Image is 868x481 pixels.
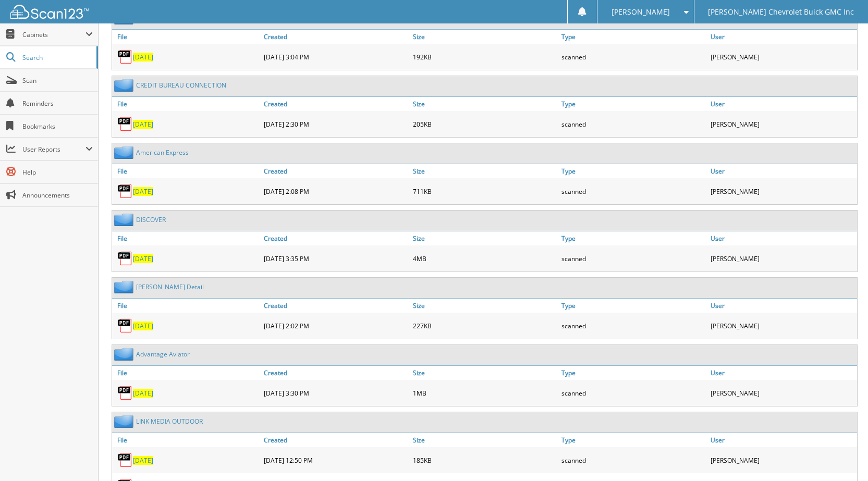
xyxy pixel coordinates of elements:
a: [DATE] [133,389,153,398]
a: File [112,30,261,44]
a: User [708,433,857,447]
span: Help [22,168,93,177]
span: Cabinets [22,30,85,39]
div: 192KB [410,46,559,67]
span: Announcements [22,191,93,200]
img: PDF.png [117,183,133,199]
div: 185KB [410,450,559,471]
div: scanned [559,315,708,336]
a: Size [410,366,559,380]
div: scanned [559,46,708,67]
a: DISCOVER [136,215,166,224]
div: 4MB [410,248,559,269]
span: Reminders [22,99,93,108]
div: [PERSON_NAME] [708,383,857,403]
div: [PERSON_NAME] [708,114,857,134]
a: [DATE] [133,120,153,129]
div: 711KB [410,181,559,202]
a: File [112,433,261,447]
a: Created [261,433,410,447]
img: PDF.png [117,318,133,334]
a: Size [410,97,559,111]
img: folder2.png [114,213,136,226]
a: Type [559,97,708,111]
a: [PERSON_NAME] Detail [136,282,204,291]
a: File [112,164,261,178]
a: Type [559,231,708,245]
img: scan123-logo-white.svg [10,5,89,19]
div: 1MB [410,383,559,403]
a: Created [261,231,410,245]
span: Search [22,53,91,62]
a: CREDIT BUREAU CONNECTION [136,81,226,90]
a: Created [261,366,410,380]
a: Size [410,231,559,245]
a: User [708,30,857,44]
span: Scan [22,76,93,85]
img: folder2.png [114,79,136,92]
div: [DATE] 2:08 PM [261,181,410,202]
a: Created [261,164,410,178]
a: Size [410,164,559,178]
div: scanned [559,450,708,471]
div: [DATE] 3:30 PM [261,383,410,403]
a: Type [559,366,708,380]
div: [PERSON_NAME] [708,46,857,67]
a: Type [559,299,708,313]
a: Created [261,30,410,44]
span: [PERSON_NAME] [612,9,670,15]
a: File [112,231,261,245]
a: File [112,299,261,313]
a: User [708,231,857,245]
a: [DATE] [133,53,153,61]
a: File [112,97,261,111]
a: Type [559,30,708,44]
div: scanned [559,383,708,403]
a: Size [410,433,559,447]
a: User [708,97,857,111]
div: 227KB [410,315,559,336]
span: Bookmarks [22,122,93,131]
a: [DATE] [133,456,153,465]
img: PDF.png [117,116,133,132]
a: Created [261,299,410,313]
a: [DATE] [133,187,153,196]
iframe: Chat Widget [816,431,868,481]
a: File [112,366,261,380]
div: [DATE] 3:04 PM [261,46,410,67]
a: Advantage Aviator [136,350,190,359]
a: Type [559,433,708,447]
a: LINK MEDIA OUTDOOR [136,417,203,426]
a: [DATE] [133,254,153,263]
div: [PERSON_NAME] [708,248,857,269]
img: PDF.png [117,251,133,266]
div: [PERSON_NAME] [708,181,857,202]
div: scanned [559,248,708,269]
img: PDF.png [117,49,133,65]
a: User [708,164,857,178]
div: [PERSON_NAME] [708,450,857,471]
a: Size [410,299,559,313]
div: [DATE] 3:35 PM [261,248,410,269]
img: folder2.png [114,280,136,293]
img: folder2.png [114,146,136,159]
img: folder2.png [114,348,136,361]
div: 205KB [410,114,559,134]
a: Created [261,97,410,111]
div: [DATE] 2:02 PM [261,315,410,336]
a: User [708,366,857,380]
div: scanned [559,181,708,202]
a: American Express [136,148,189,157]
div: [PERSON_NAME] [708,315,857,336]
div: scanned [559,114,708,134]
img: PDF.png [117,452,133,468]
a: Size [410,30,559,44]
span: User Reports [22,145,85,154]
img: folder2.png [114,415,136,428]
